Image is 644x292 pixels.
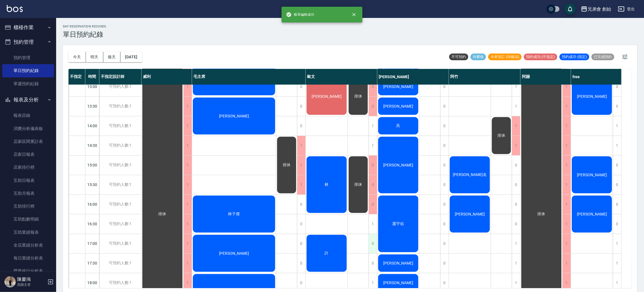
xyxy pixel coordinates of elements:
div: 16:30 [85,214,99,234]
div: 0 [297,214,305,234]
h5: 陳慶鴻 [17,277,46,282]
div: 1 [183,97,192,116]
div: 15:30 [85,175,99,194]
button: [DATE] [120,52,142,62]
div: 0 [440,254,449,273]
div: 0 [369,97,377,116]
span: 未來預訂 (待確認) [488,54,522,59]
div: 0 [440,234,449,253]
img: Logo [7,5,23,12]
div: 1 [512,97,520,116]
span: [PERSON_NAME] [310,94,343,99]
div: 1 [613,254,621,273]
div: 0 [440,175,449,194]
span: [PERSON_NAME] [382,163,414,167]
button: 明天 [86,52,103,62]
div: 1 [562,156,571,175]
div: 0 [440,97,449,116]
div: 0 [369,77,377,96]
button: 登出 [616,4,637,14]
div: 0 [613,77,621,96]
div: 0 [512,195,520,214]
span: [PERSON_NAME] [576,94,608,99]
div: 1 [183,116,192,136]
a: 互助業績報表 [2,226,54,239]
div: 阿竹 [449,69,520,85]
button: 報表及分析 [2,92,54,107]
span: 已完成預約 [592,54,614,59]
div: 可預約人數:1 [99,156,141,175]
div: 兄弟會 創始 [588,6,611,13]
div: 0 [297,254,305,273]
span: 排休 [157,212,168,217]
div: 1 [512,254,520,273]
span: 排休 [353,94,363,99]
a: 互助排行榜 [2,200,54,213]
div: 1 [512,136,520,155]
div: free [571,69,622,85]
span: [PERSON_NAME] [454,212,486,216]
span: 許 [324,251,330,256]
div: 1 [512,77,520,96]
img: Person [4,276,16,288]
div: 威利 [141,69,192,85]
h2: day Reservation records [63,25,106,28]
span: 帳單編輯成功 [286,12,314,17]
div: 1 [183,77,192,96]
div: 0 [512,156,520,175]
button: 預約管理 [2,35,54,49]
span: [PERSON_NAME] [218,251,250,256]
div: 可預約人數:1 [99,97,141,116]
span: 不可預約 [449,54,468,59]
div: 1 [183,136,192,155]
div: [PERSON_NAME] [377,69,449,85]
a: 每日業績分析表 [2,252,54,265]
div: 可預約人數:1 [99,136,141,155]
div: 0 [440,136,449,155]
span: 排休 [282,163,292,168]
h3: 單日預約紀錄 [63,31,106,38]
div: 0 [440,156,449,175]
button: 櫃檯作業 [2,20,54,35]
div: 0 [512,214,520,234]
span: 排休 [353,182,363,187]
div: 0 [369,254,377,273]
div: 0 [369,195,377,214]
div: 0 [613,97,621,116]
div: 14:30 [85,136,99,155]
a: 消費分析儀表板 [2,122,54,135]
a: 互助月報表 [2,187,54,200]
p: 高階主管 [17,282,46,287]
span: [PERSON_NAME] [576,212,608,216]
span: 排休 [536,212,547,217]
div: 0 [369,234,377,253]
span: [PERSON_NAME] [382,261,414,265]
a: 店家排行榜 [2,161,54,174]
div: 17:00 [85,234,99,253]
a: 預約管理 [2,51,54,64]
div: 0 [297,195,305,214]
div: 不指定設計師 [99,69,141,85]
div: 0 [613,214,621,234]
div: 0 [297,234,305,253]
div: 毛主席 [192,69,306,85]
a: 營業統計分析表 [2,265,54,277]
a: 全店業績分析表 [2,239,54,252]
div: 14:00 [85,116,99,136]
button: 兄弟會 創始 [579,3,613,15]
div: 可預約人數:1 [99,175,141,194]
a: 互助點數明細 [2,213,54,226]
button: 後天 [103,52,121,62]
div: 0 [512,175,520,194]
div: 不指定 [68,69,85,85]
div: 1 [613,136,621,155]
a: 店家區間累計表 [2,135,54,148]
div: 1 [562,116,571,136]
div: 15:00 [85,155,99,175]
span: 待審核 [471,54,486,59]
div: 1 [297,136,305,155]
div: 1 [369,116,377,136]
div: 13:30 [85,96,99,116]
div: 1 [613,234,621,253]
div: 16:00 [85,194,99,214]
